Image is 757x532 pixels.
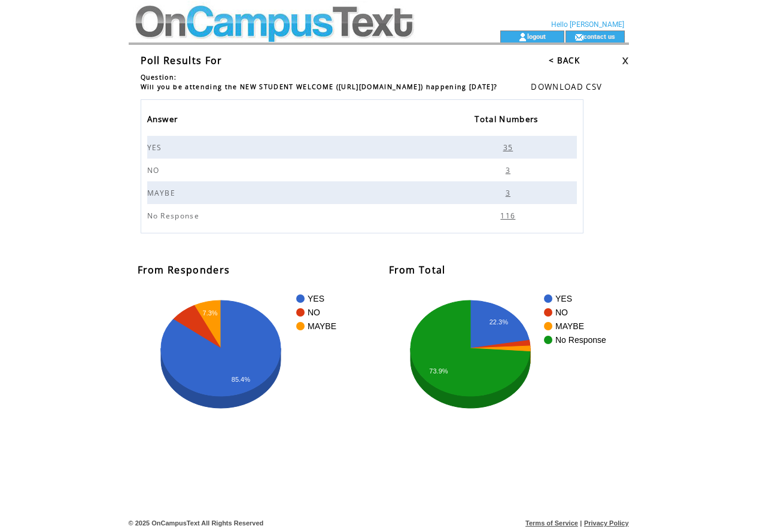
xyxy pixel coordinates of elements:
[580,519,582,527] span: |
[308,308,320,317] text: NO
[231,376,250,383] text: 85.4%
[504,188,515,196] a: 3
[202,309,217,317] text: 7.3%
[551,20,624,29] span: Hello [PERSON_NAME]
[531,81,602,92] a: DOWNLOAD CSV
[503,142,516,153] span: 35
[574,32,583,42] img: contact_us_icon.gif
[129,519,264,527] span: © 2025 OnCampusText All Rights Reserved
[138,288,383,438] svg: A chart.
[389,263,446,276] span: From Total
[506,165,513,175] span: 3
[555,321,584,331] text: MAYBE
[549,55,580,66] a: < BACK
[147,142,165,153] span: YES
[147,111,181,130] span: Answer
[389,288,629,438] svg: A chart.
[555,308,568,317] text: NO
[504,165,515,174] a: 3
[138,263,230,276] span: From Responders
[518,32,527,42] img: account_icon.gif
[308,294,324,303] text: YES
[525,519,578,527] a: Terms of Service
[141,83,498,91] span: Will you be attending the NEW STUDENT WELCOME ([URL][DOMAIN_NAME]) happening [DATE]?
[429,367,448,375] text: 73.9%
[502,142,518,151] a: 35
[475,111,544,130] a: Total Numbers
[584,519,629,527] a: Privacy Policy
[527,32,546,40] a: logout
[489,318,507,326] text: 22.3%
[147,165,163,175] span: NO
[499,211,519,219] a: 116
[147,111,184,130] a: Answer
[141,73,177,81] span: Question:
[555,335,606,345] text: No Response
[583,32,615,40] a: contact us
[500,211,518,221] span: 116
[147,211,203,221] span: No Response
[475,111,541,130] span: Total Numbers
[147,188,179,198] span: MAYBE
[555,294,572,303] text: YES
[506,188,513,198] span: 3
[141,54,223,67] span: Poll Results For
[308,321,336,331] text: MAYBE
